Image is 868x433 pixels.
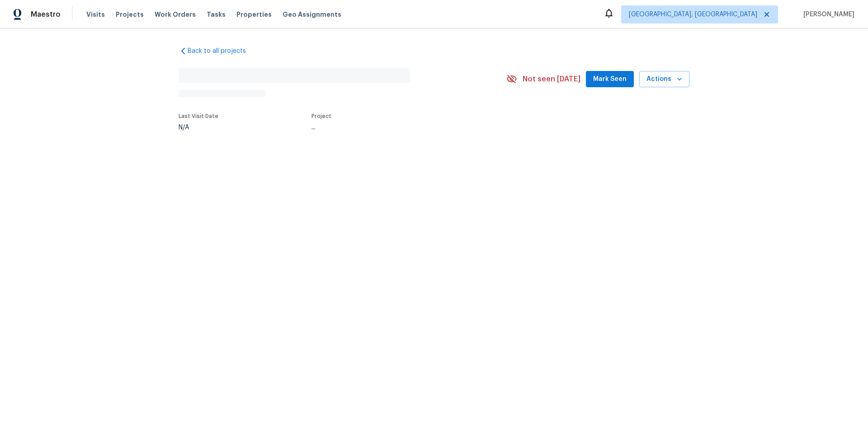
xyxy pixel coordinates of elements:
[629,10,757,19] span: [GEOGRAPHIC_DATA], [GEOGRAPHIC_DATA]
[31,10,61,19] span: Maestro
[523,75,580,84] span: Not seen [DATE]
[311,124,485,131] div: ...
[639,71,689,88] button: Actions
[86,10,105,19] span: Visits
[586,71,634,88] button: Mark Seen
[646,74,682,85] span: Actions
[283,10,341,19] span: Geo Assignments
[593,74,627,85] span: Mark Seen
[179,47,265,56] a: Back to all projects
[179,124,218,131] div: N/A
[116,10,144,19] span: Projects
[155,10,196,19] span: Work Orders
[311,113,331,119] span: Project
[236,10,272,19] span: Properties
[207,11,226,18] span: Tasks
[800,10,854,19] span: [PERSON_NAME]
[179,113,218,119] span: Last Visit Date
